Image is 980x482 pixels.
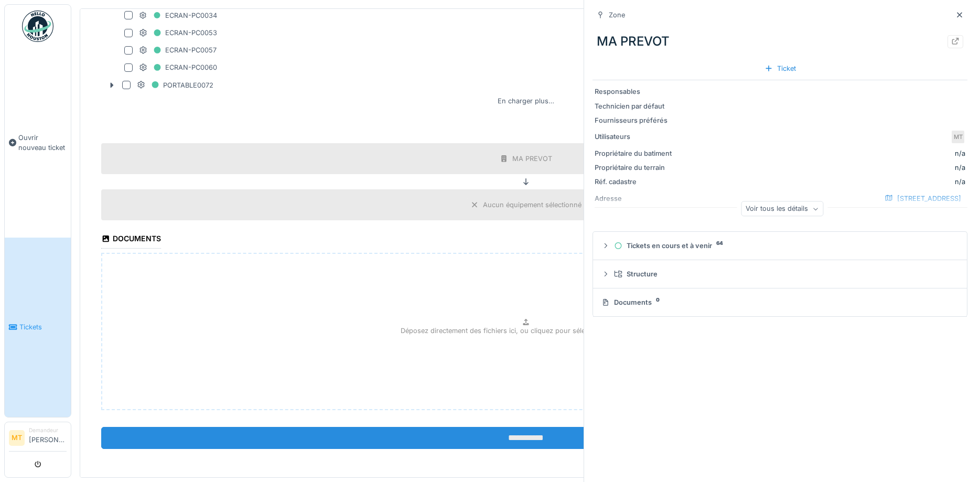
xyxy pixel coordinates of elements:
[595,148,675,158] div: Propriétaire du batiment
[609,10,625,20] div: Zone
[880,191,965,206] div: [STREET_ADDRESS]
[680,177,965,187] div: n/a
[597,264,963,284] summary: Structure
[139,44,217,57] div: ECRAN-PC0057
[5,48,71,238] a: Ouvrir nouveau ticket
[595,115,675,125] div: Fournisseurs préférés
[951,130,965,144] div: MT
[139,26,217,39] div: ECRAN-PC0053
[595,87,675,97] div: Responsables
[955,148,965,158] div: n/a
[614,269,954,279] div: Structure
[593,28,967,55] div: MA PREVOT
[18,133,67,153] span: Ouvrir nouveau ticket
[512,154,552,164] div: MA PREVOT
[137,79,213,92] div: PORTABLE0072
[9,426,67,452] a: MT Demandeur[PERSON_NAME]
[401,326,651,336] p: Déposez directement des fichiers ici, ou cliquez pour sélectionner des fichiers
[19,322,67,332] span: Tickets
[595,177,675,187] div: Réf. cadastre
[9,430,25,446] li: MT
[595,163,675,173] div: Propriétaire du terrain
[595,101,675,111] div: Technicien par défaut
[597,293,963,312] summary: Documents0
[139,9,217,22] div: ECRAN-PC0034
[493,94,558,108] div: En charger plus…
[29,426,67,434] div: Demandeur
[139,61,217,74] div: ECRAN-PC0060
[680,163,965,173] div: n/a
[614,241,954,251] div: Tickets en cours et à venir
[5,238,71,417] a: Tickets
[597,236,963,255] summary: Tickets en cours et à venir64
[29,426,67,449] li: [PERSON_NAME]
[595,132,675,142] div: Utilisateurs
[601,297,954,307] div: Documents
[741,201,823,217] div: Voir tous les détails
[101,231,161,249] div: Documents
[760,61,800,76] div: Ticket
[483,200,581,210] div: Aucun équipement sélectionné
[22,10,53,42] img: Badge_color-CXgf-gQk.svg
